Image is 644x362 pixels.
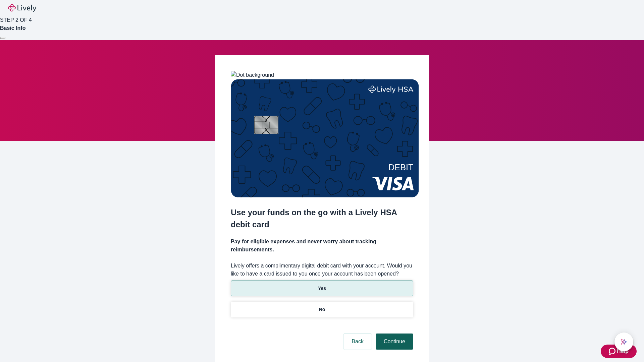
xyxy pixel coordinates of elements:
button: Zendesk support iconHelp [601,345,637,358]
button: Back [343,334,372,350]
span: Help [617,347,629,355]
img: Lively [8,4,36,12]
button: Yes [231,281,413,296]
img: Dot background [231,71,274,79]
img: Debit card [231,79,419,197]
svg: Lively AI Assistant [621,339,627,345]
button: chat [614,333,633,351]
h2: Use your funds on the go with a Lively HSA debit card [231,206,413,231]
h4: Pay for eligible expenses and never worry about tracking reimbursements. [231,238,413,254]
p: No [319,306,325,313]
svg: Zendesk support icon [609,347,617,355]
button: Continue [376,334,413,350]
label: Lively offers a complimentary digital debit card with your account. Would you like to have a card... [231,262,413,278]
button: No [231,302,413,317]
p: Yes [318,285,326,292]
